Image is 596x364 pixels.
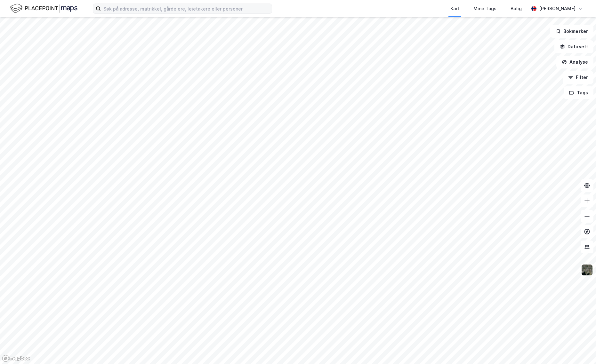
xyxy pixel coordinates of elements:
[564,333,596,364] iframe: Chat Widget
[564,333,596,364] div: Kontrollprogram for chat
[511,5,522,12] div: Bolig
[550,25,593,38] button: Bokmerker
[564,86,593,99] button: Tags
[563,71,593,84] button: Filter
[10,3,77,14] img: logo.f888ab2527a4732fd821a326f86c7f29.svg
[473,5,496,12] div: Mine Tags
[539,5,576,12] div: [PERSON_NAME]
[556,56,593,68] button: Analyse
[581,264,593,276] img: 9k=
[450,5,459,12] div: Kart
[2,355,30,362] a: Mapbox homepage
[101,4,272,13] input: Søk på adresse, matrikkel, gårdeiere, leietakere eller personer
[554,40,593,53] button: Datasett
